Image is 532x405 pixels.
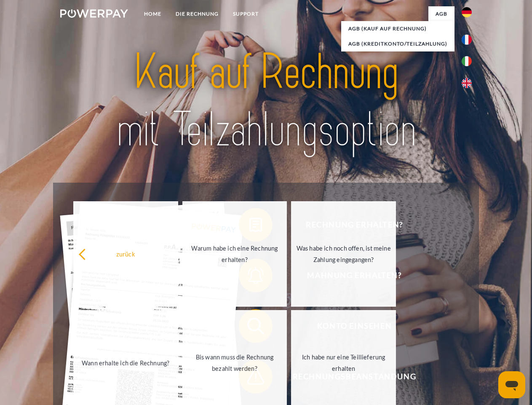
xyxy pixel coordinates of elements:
div: Ich habe nur eine Teillieferung erhalten [296,351,391,374]
a: DIE RECHNUNG [168,6,226,22]
img: fr [462,35,472,45]
div: zurück [78,248,173,259]
div: Wann erhalte ich die Rechnung? [78,357,173,368]
div: Bis wann muss die Rechnung bezahlt werden? [187,351,282,374]
a: agb [428,6,454,22]
a: Was habe ich noch offen, ist meine Zahlung eingegangen? [291,201,396,307]
a: Home [137,6,168,22]
a: AGB (Kreditkonto/Teilzahlung) [341,36,454,51]
a: AGB (Kauf auf Rechnung) [341,21,454,36]
div: Warum habe ich eine Rechnung erhalten? [187,243,282,265]
a: SUPPORT [226,6,266,22]
iframe: Schaltfläche zum Öffnen des Messaging-Fensters [498,371,525,398]
img: title-powerpay_de.svg [80,40,452,162]
img: it [462,56,472,66]
img: en [462,78,472,88]
img: logo-powerpay-white.svg [60,9,128,18]
img: de [462,7,472,17]
div: Was habe ich noch offen, ist meine Zahlung eingegangen? [296,243,391,265]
